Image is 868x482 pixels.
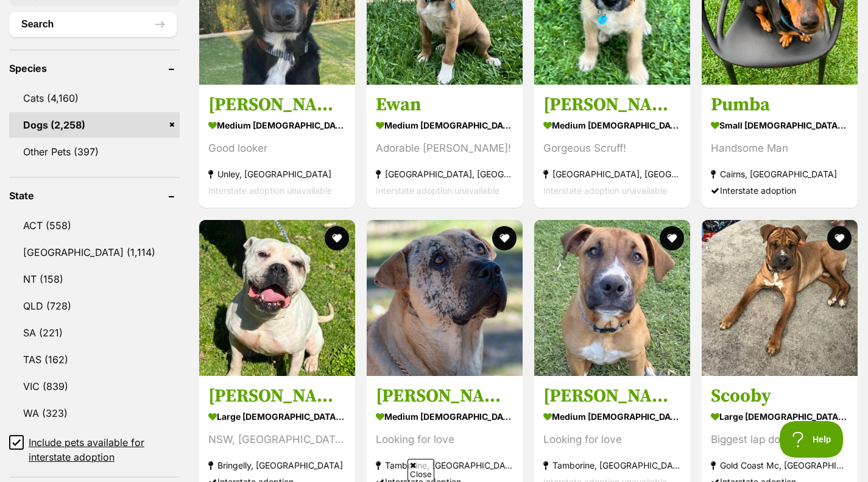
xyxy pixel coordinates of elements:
[711,94,849,117] h3: Pumba
[199,85,355,208] a: [PERSON_NAME] medium [DEMOGRAPHIC_DATA] Dog Good looker Unley, [GEOGRAPHIC_DATA] Interstate adopt...
[9,320,180,346] a: SA (221)
[543,408,681,425] strong: medium [DEMOGRAPHIC_DATA] Dog
[711,141,849,157] div: Handsome Man
[9,85,180,111] a: Cats (4,160)
[9,400,180,426] a: WA (323)
[543,166,681,183] strong: [GEOGRAPHIC_DATA], [GEOGRAPHIC_DATA]
[9,63,180,74] header: Species
[827,226,852,250] button: favourite
[376,166,513,183] strong: [GEOGRAPHIC_DATA], [GEOGRAPHIC_DATA]
[325,226,349,250] button: favourite
[9,12,177,37] button: Search
[543,117,681,135] strong: medium [DEMOGRAPHIC_DATA] Dog
[9,213,180,238] a: ACT (558)
[376,457,513,473] strong: Tamborine, [GEOGRAPHIC_DATA]
[208,117,346,135] strong: medium [DEMOGRAPHIC_DATA] Dog
[711,183,849,199] div: Interstate adoption
[711,431,849,448] div: Biggest lap dog
[208,166,346,183] strong: Unley, [GEOGRAPHIC_DATA]
[208,385,346,408] h3: [PERSON_NAME]
[543,141,681,157] div: Gorgeous Scruff!
[711,117,849,135] strong: small [DEMOGRAPHIC_DATA] Dog
[9,266,180,292] a: NT (158)
[702,220,858,376] img: Scooby - Shar Pei Dog
[376,117,513,135] strong: medium [DEMOGRAPHIC_DATA] Dog
[9,435,180,464] a: Include pets available for interstate adoption
[711,408,849,425] strong: large [DEMOGRAPHIC_DATA] Dog
[702,85,858,208] a: Pumba small [DEMOGRAPHIC_DATA] Dog Handsome Man Cairns, [GEOGRAPHIC_DATA] Interstate adoption
[376,408,513,425] strong: medium [DEMOGRAPHIC_DATA] Dog
[199,220,355,376] img: Derrick - American Bulldog
[534,85,690,208] a: [PERSON_NAME] medium [DEMOGRAPHIC_DATA] Dog Gorgeous Scruff! [GEOGRAPHIC_DATA], [GEOGRAPHIC_DATA]...
[376,94,513,117] h3: Ewan
[408,459,434,480] span: Close
[9,139,180,165] a: Other Pets (397)
[543,431,681,448] div: Looking for love
[9,293,180,319] a: QLD (728)
[660,226,684,250] button: favourite
[367,220,523,376] img: Keisha - Shar Pei Dog
[9,347,180,372] a: TAS (162)
[376,431,513,448] div: Looking for love
[711,385,849,408] h3: Scooby
[29,435,180,464] span: Include pets available for interstate adoption
[376,186,499,196] span: Interstate adoption unavailable
[376,141,513,157] div: Adorable [PERSON_NAME]!
[9,374,180,399] a: VIC (839)
[534,220,690,376] img: Tucker - Mastiff Dog
[492,226,517,250] button: favourite
[711,166,849,183] strong: Cairns, [GEOGRAPHIC_DATA]
[376,385,513,408] h3: [PERSON_NAME]
[208,431,346,448] div: NSW, [GEOGRAPHIC_DATA] or [GEOGRAPHIC_DATA]
[543,94,681,117] h3: [PERSON_NAME]
[543,457,681,473] strong: Tamborine, [GEOGRAPHIC_DATA]
[9,239,180,265] a: [GEOGRAPHIC_DATA] (1,114)
[711,457,849,473] strong: Gold Coast Mc, [GEOGRAPHIC_DATA]
[367,85,523,208] a: Ewan medium [DEMOGRAPHIC_DATA] Dog Adorable [PERSON_NAME]! [GEOGRAPHIC_DATA], [GEOGRAPHIC_DATA] I...
[543,186,667,196] span: Interstate adoption unavailable
[208,94,346,117] h3: [PERSON_NAME]
[543,385,681,408] h3: [PERSON_NAME]
[780,421,844,458] iframe: Help Scout Beacon - Open
[208,186,332,196] span: Interstate adoption unavailable
[208,141,346,157] div: Good looker
[208,457,346,473] strong: Bringelly, [GEOGRAPHIC_DATA]
[9,190,180,201] header: State
[208,408,346,425] strong: large [DEMOGRAPHIC_DATA] Dog
[9,112,180,138] a: Dogs (2,258)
